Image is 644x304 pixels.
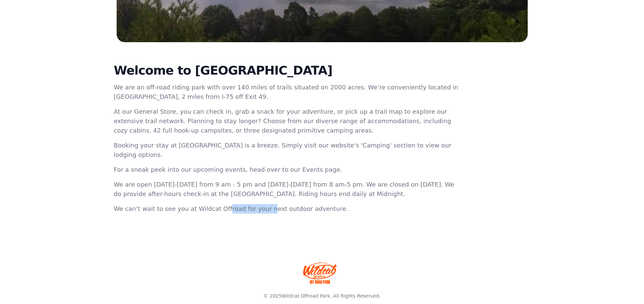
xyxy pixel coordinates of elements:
[303,262,337,284] img: Wildcat Offroad park
[114,107,460,135] p: At our General Store, you can check in, grab a snack for your adventure, or pick up a trail map t...
[114,141,460,160] p: Booking your stay at [GEOGRAPHIC_DATA] is a breeze. Simply visit our website's 'Camping' section ...
[114,180,460,199] p: We are open [DATE]-[DATE] from 9 am - 5 pm and [DATE]-[DATE] from 8 am-5 pm. We are closed on [DA...
[263,293,380,299] span: © 2025 . All Rights Reserved.
[114,165,460,174] p: For a sneak peek into our upcoming events, head over to our Events page.
[114,204,460,214] p: We can’t wait to see you at Wildcat Offroad for your next outdoor adventure.
[114,64,460,77] h2: Welcome to [GEOGRAPHIC_DATA]
[282,293,330,299] a: Wildcat Offroad Park
[114,83,460,102] p: We are an off-road riding park with over 140 miles of trails situated on 2000 acres. We’re conven...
